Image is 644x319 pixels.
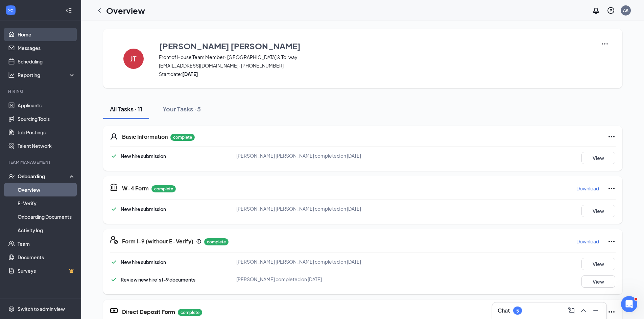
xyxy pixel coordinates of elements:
a: Overview [18,183,75,196]
a: E-Verify [18,196,75,210]
div: Switch to admin view [18,305,65,312]
button: View [581,275,615,288]
svg: Settings [8,305,15,312]
h5: Basic Information [122,133,168,140]
span: New hire submission [121,153,166,159]
div: All Tasks · 11 [110,105,142,113]
span: [PERSON_NAME] [PERSON_NAME] completed on [DATE] [236,259,361,265]
h3: Chat [498,307,510,314]
svg: QuestionInfo [607,6,615,15]
svg: ChevronLeft [95,6,103,15]
button: View [581,205,615,217]
svg: Checkmark [110,152,118,160]
div: Your Tasks · 5 [163,105,201,113]
button: ComposeMessage [566,305,577,316]
svg: DirectDepositIcon [110,307,118,315]
svg: FormI9EVerifyIcon [110,236,118,244]
p: complete [151,185,176,192]
svg: Ellipses [607,308,616,316]
svg: Checkmark [110,275,118,284]
span: [PERSON_NAME] [PERSON_NAME] completed on [DATE] [236,206,361,212]
span: Review new hire’s I-9 documents [121,276,195,283]
a: Job Postings [18,126,75,139]
div: 5 [516,308,519,314]
button: Download [576,183,599,194]
h3: [PERSON_NAME] [PERSON_NAME] [159,40,301,52]
svg: WorkstreamLogo [7,7,14,14]
button: [PERSON_NAME] [PERSON_NAME] [159,40,592,52]
p: Download [576,185,599,192]
svg: User [110,133,118,141]
span: Front of House Team Member · [GEOGRAPHIC_DATA] & Tollway [159,54,592,60]
a: Documents [18,250,75,264]
svg: Minimize [592,307,600,315]
button: Minimize [590,305,601,316]
button: View [581,258,615,270]
svg: UserCheck [8,173,15,180]
h4: JT [130,56,137,61]
svg: ComposeMessage [567,307,575,315]
svg: Ellipses [607,237,616,245]
svg: Analysis [8,72,15,78]
button: Download [576,236,599,247]
p: Download [576,238,599,245]
svg: Info [196,239,201,244]
div: Hiring [8,88,74,94]
div: Team Management [8,159,74,165]
span: [EMAIL_ADDRESS][DOMAIN_NAME] · [PHONE_NUMBER] [159,62,592,69]
h5: Direct Deposit Form [122,308,175,316]
a: Messages [18,41,75,55]
a: Sourcing Tools [18,112,75,126]
svg: Collapse [65,7,72,14]
h5: W-4 Form [122,185,149,192]
a: SurveysCrown [18,264,75,277]
a: Team [18,237,75,250]
svg: Ellipses [607,133,616,141]
button: View [581,152,615,164]
img: More Actions [601,40,609,48]
a: Onboarding Documents [18,210,75,223]
p: complete [170,134,195,141]
span: [PERSON_NAME] completed on [DATE] [236,276,322,282]
div: Onboarding [18,173,70,180]
a: Scheduling [18,55,75,68]
a: Activity log [18,223,75,237]
svg: Checkmark [110,205,118,213]
a: Talent Network [18,139,75,153]
strong: [DATE] [182,71,198,77]
button: JT [117,40,150,77]
span: New hire submission [121,259,166,265]
span: New hire submission [121,206,166,212]
p: complete [204,238,229,245]
svg: ChevronUp [579,307,588,315]
span: Start date: [159,71,592,77]
div: AK [623,7,628,13]
svg: Ellipses [607,184,616,192]
h5: Form I-9 (without E-Verify) [122,238,193,245]
p: complete [178,309,202,316]
span: [PERSON_NAME] [PERSON_NAME] completed on [DATE] [236,153,361,159]
svg: TaxGovernmentIcon [110,183,118,191]
svg: Notifications [592,6,600,15]
a: Applicants [18,99,75,112]
h1: Overview [106,5,145,16]
button: ChevronUp [578,305,589,316]
iframe: Intercom live chat [621,296,637,312]
div: Reporting [18,72,76,78]
a: Home [18,28,75,41]
svg: Checkmark [110,258,118,266]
